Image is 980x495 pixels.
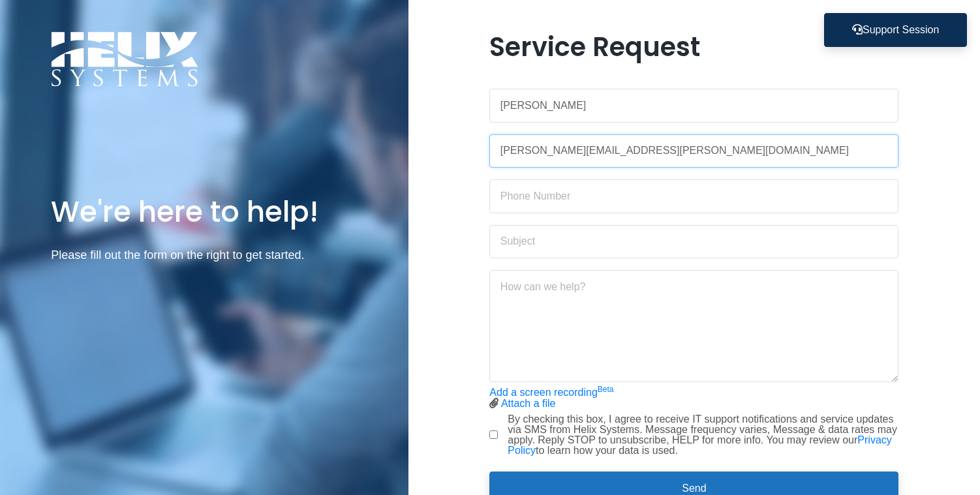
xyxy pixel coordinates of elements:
[824,13,967,47] button: Support Session
[489,179,898,213] input: Phone Number
[51,31,198,87] img: Logo
[51,193,357,230] h1: We're here to help!
[489,89,898,123] input: Name
[508,414,898,456] label: By checking this box, I agree to receive IT support notifications and service updates via SMS fro...
[598,385,614,394] sup: Beta
[489,387,613,398] a: Add a screen recordingBeta
[51,246,357,265] p: Please fill out the form on the right to get started.
[489,225,898,259] input: Subject
[489,31,898,63] h1: Service Request
[489,134,898,168] input: Work Email
[501,398,556,409] a: Attach a file
[508,434,891,456] a: Privacy Policy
